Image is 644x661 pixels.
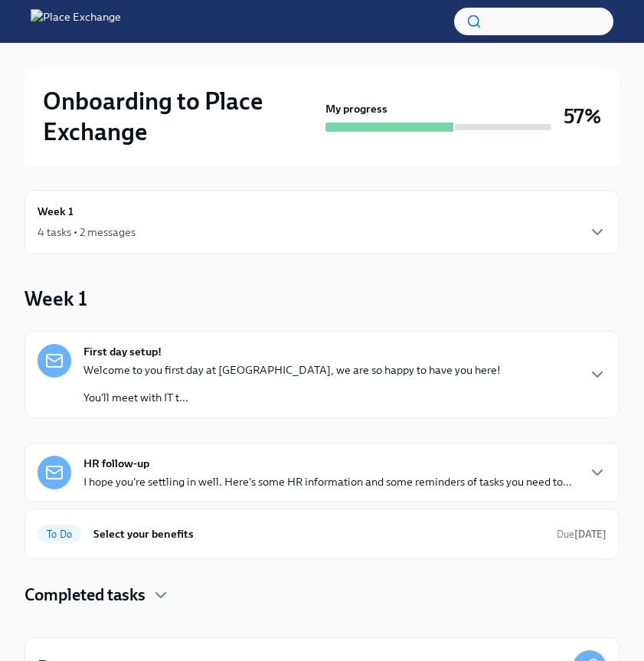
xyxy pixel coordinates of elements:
span: To Do [38,528,81,540]
span: October 1st, 2025 06:00 [557,527,606,542]
div: Completed tasks [25,584,619,607]
p: I hope you're settling in well. Here's some HR information and some reminders of tasks you need t... [83,474,572,489]
h6: Week 1 [38,203,74,220]
p: You'll meet with IT t... [83,390,501,405]
div: 4 tasks • 2 messages [38,224,136,240]
p: Welcome to you first day at [GEOGRAPHIC_DATA], we are so happy to have you here! [83,362,501,378]
h2: Onboarding to Place Exchange [43,86,319,147]
img: Place Exchange [31,9,121,34]
h3: Week 1 [25,285,87,313]
a: To DoSelect your benefitsDue[DATE] [38,522,606,546]
strong: HR follow-up [83,456,149,471]
h6: Select your benefits [93,525,544,542]
strong: My progress [325,101,387,116]
strong: [DATE] [574,528,606,540]
span: Due [557,528,606,540]
strong: First day setup! [83,344,162,359]
h3: 57% [564,103,601,130]
h4: Completed tasks [25,584,145,607]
